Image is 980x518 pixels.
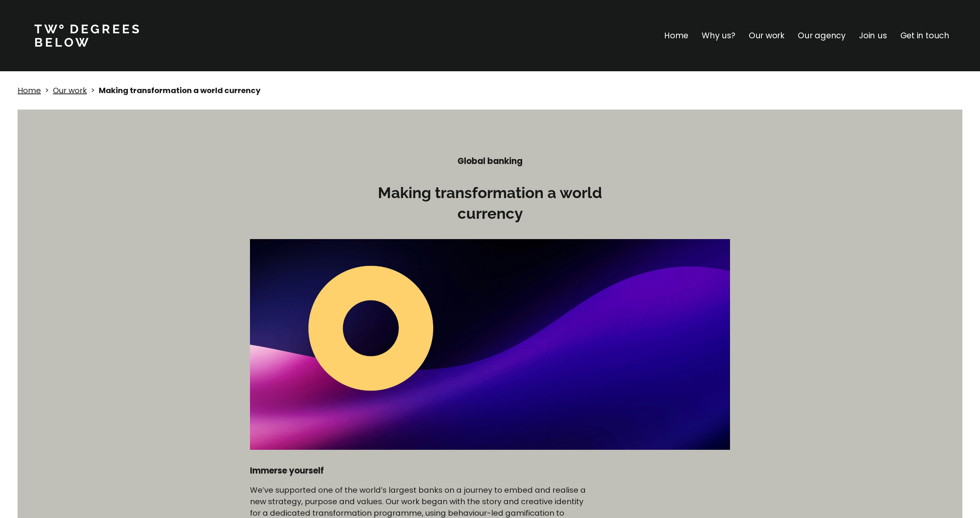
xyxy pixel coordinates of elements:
a: Why us? [702,30,735,42]
h4: Immerse yourself [250,465,586,477]
strong: Making transformation a world currency [99,85,261,96]
a: Join us [859,30,887,42]
h4: Global banking [375,156,605,167]
a: Get in touch [900,30,949,42]
a: Our agency [798,30,846,42]
a: Our work [749,30,784,42]
a: Our work [53,85,87,96]
p: > [45,85,49,96]
h3: Making transformation a world currency [375,182,605,224]
a: Home [664,30,688,42]
a: Home [18,85,41,96]
p: > [91,85,95,96]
